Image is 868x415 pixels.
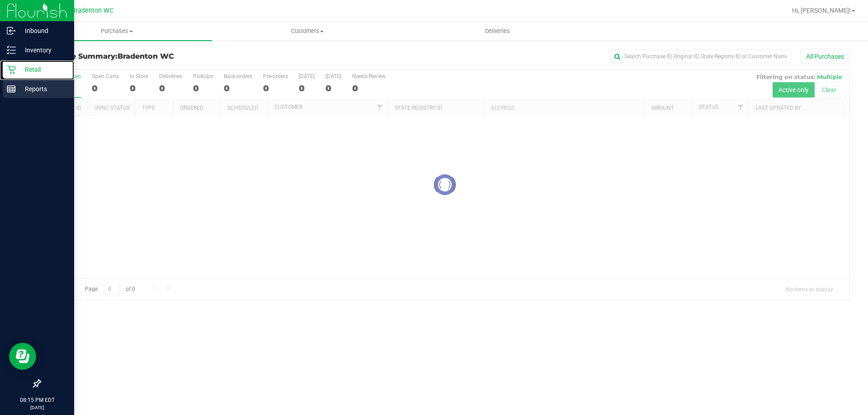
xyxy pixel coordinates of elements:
[7,65,16,74] inline-svg: Retail
[16,25,70,36] p: Inbound
[4,396,70,404] p: 08:15 PM EDT
[7,26,16,35] inline-svg: Inbound
[40,52,310,61] h3: Purchase Summary:
[212,22,402,41] a: Customers
[792,7,851,14] span: Hi, [PERSON_NAME]!
[610,50,791,63] input: Search Purchase ID, Original ID, State Registry ID or Customer Name...
[118,52,174,61] span: Bradenton WC
[16,64,70,75] p: Retail
[7,84,16,93] inline-svg: Reports
[71,7,113,14] span: Bradenton WC
[4,404,70,411] p: [DATE]
[22,22,212,41] a: Purchases
[402,22,593,41] a: Deliveries
[473,27,522,35] span: Deliveries
[22,27,212,35] span: Purchases
[7,46,16,55] inline-svg: Inventory
[16,84,70,94] p: Reports
[16,45,70,56] p: Inventory
[212,27,402,35] span: Customers
[800,49,850,64] button: All Purchases
[9,343,36,370] iframe: Resource center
